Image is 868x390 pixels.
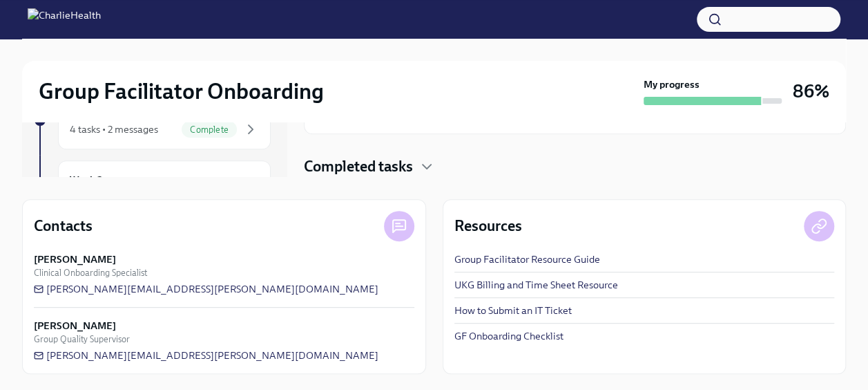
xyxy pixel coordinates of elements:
strong: [PERSON_NAME] [34,252,116,266]
a: [PERSON_NAME][EMAIL_ADDRESS][PERSON_NAME][DOMAIN_NAME] [34,282,378,296]
a: [PERSON_NAME][EMAIL_ADDRESS][PERSON_NAME][DOMAIN_NAME] [34,349,378,362]
div: Completed tasks [304,156,846,177]
a: How to Submit an IT Ticket [454,304,572,317]
h3: 86% [793,79,829,104]
a: UKG Billing and Time Sheet Resource [454,278,618,292]
span: Clinical Onboarding Specialist [34,266,147,279]
strong: [PERSON_NAME] [34,319,116,333]
a: GF Onboarding Checklist [454,329,563,343]
div: 4 tasks • 2 messages [70,122,158,136]
a: Week 2 [33,160,271,219]
h4: Completed tasks [304,156,413,177]
span: Group Quality Supervisor [34,333,130,346]
h4: Resources [454,216,522,236]
h4: Contacts [34,216,93,236]
h2: Group Facilitator Onboarding [39,77,324,105]
span: Complete [182,124,237,135]
a: Group Facilitator Resource Guide [454,252,600,266]
strong: My progress [644,77,700,91]
img: CharlieHealth [28,8,101,30]
h6: Week 2 [70,172,103,187]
